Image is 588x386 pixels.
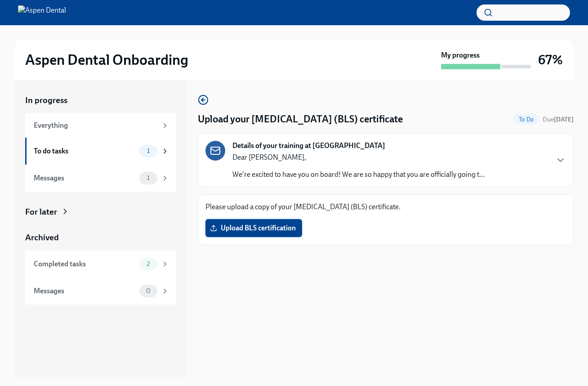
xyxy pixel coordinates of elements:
h2: Aspen Dental Onboarding [25,51,188,69]
div: Completed tasks [34,259,136,269]
span: September 7th, 2025 10:00 [543,115,574,124]
span: 0 [141,287,156,294]
span: Upload BLS certification [212,224,296,233]
h4: Upload your [MEDICAL_DATA] (BLS) certificate [198,112,403,126]
h3: 67% [538,52,563,68]
div: Messages [34,173,136,183]
p: Dear [PERSON_NAME], [232,153,485,162]
strong: My progress [441,50,480,60]
a: Messages0 [25,278,176,305]
a: Everything [25,113,176,138]
label: Upload BLS certification [205,219,302,237]
a: Archived [25,232,176,243]
a: To do tasks1 [25,138,176,165]
div: Messages [34,286,136,296]
p: Please upload a copy of your [MEDICAL_DATA] (BLS) certificate. [205,202,566,212]
p: We're excited to have you on board! We are so happy that you are officially going t... [232,170,485,180]
a: Completed tasks2 [25,251,176,278]
strong: [DATE] [554,116,574,123]
span: Due [543,116,574,123]
strong: Details of your training at [GEOGRAPHIC_DATA] [232,141,385,151]
span: 2 [141,260,155,267]
img: Aspen Dental [18,5,66,20]
span: 1 [142,175,155,181]
div: For later [25,206,57,218]
div: Everything [34,121,157,130]
span: 1 [142,148,155,154]
a: Messages1 [25,165,176,192]
a: For later [25,206,176,218]
a: In progress [25,94,176,106]
div: To do tasks [34,146,136,156]
span: To Do [513,116,539,123]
